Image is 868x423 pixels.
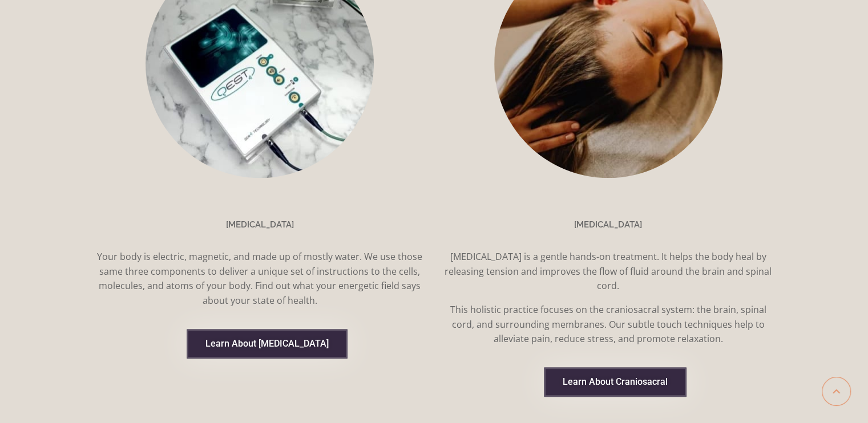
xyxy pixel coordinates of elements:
a: Link 18 [187,329,348,359]
p: [MEDICAL_DATA] [440,221,777,229]
p: [MEDICAL_DATA] [91,221,429,229]
p: [MEDICAL_DATA] is a gentle hands-on treatment. It helps the body heal by releasing tension and im... [440,250,777,294]
p: Your body is electric, magnetic, and made up of mostly water. We use those same three components ... [91,250,429,308]
span: Learn About [MEDICAL_DATA] [205,339,329,348]
span: Learn About Craniosacral [563,377,668,387]
a: Link 20 [544,367,687,397]
a: Scroll to top [822,377,851,406]
p: This holistic practice focuses on the craniosacral system: the brain, spinal cord, and surroundin... [440,303,777,347]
